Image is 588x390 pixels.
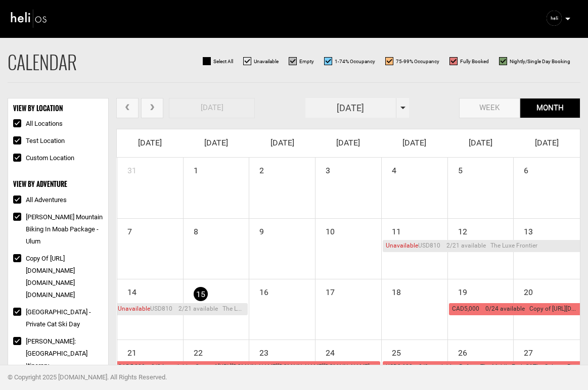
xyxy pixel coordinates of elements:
[315,158,331,178] span: 3
[13,253,103,301] label: Copy of [URL][DOMAIN_NAME][DOMAIN_NAME][DOMAIN_NAME]
[13,179,103,189] div: VIEW BY ADVENTURE
[385,57,439,65] label: 75-99% Occupancy
[10,7,48,29] img: heli-logo
[118,305,150,312] span: Unavailable
[382,340,402,360] span: 25
[382,158,397,178] span: 4
[520,98,580,119] button: month
[117,219,133,239] span: 7
[448,158,464,178] span: 5
[270,138,294,148] span: [DATE]
[169,98,255,119] button: [DATE]
[459,98,520,119] button: week
[386,363,580,370] span: USD3,600 0/0 available Rafting The Middle Fork Of The Salmon River
[402,138,426,148] span: [DATE]
[249,340,269,360] span: 23
[386,242,537,249] span: USD810 2/21 available The Luxe Frontier
[138,138,162,148] span: [DATE]
[194,287,208,301] span: 15
[386,242,418,249] span: Unavailable
[184,158,199,178] span: 1
[13,135,65,147] label: Test Location
[315,279,336,300] span: 17
[141,98,163,119] button: next
[382,279,402,300] span: 18
[13,306,103,330] label: [GEOGRAPHIC_DATA] - Private Cat Ski Day
[203,57,233,65] label: Select All
[13,194,67,206] label: All Adventures
[382,219,402,239] span: 11
[315,340,336,360] span: 24
[118,363,370,370] span: CAD5,000 0/24 available Copy of [URL][DOMAIN_NAME][DOMAIN_NAME][DOMAIN_NAME]
[117,279,138,300] span: 14
[315,219,336,239] span: 10
[249,219,265,239] span: 9
[249,279,269,300] span: 16
[13,104,103,113] div: VIEW BY LOCATION
[117,158,138,178] span: 31
[448,340,468,360] span: 26
[289,57,314,65] label: Empty
[8,52,77,72] h2: Calendar
[13,335,103,372] label: [PERSON_NAME]: [GEOGRAPHIC_DATA] Itinerary
[514,219,534,239] span: 13
[13,118,63,130] label: All Locations
[449,57,489,65] label: Fully Booked
[118,305,269,312] span: USD810 2/21 available The Luxe Frontier
[514,158,529,178] span: 6
[117,340,138,360] span: 21
[469,138,492,148] span: [DATE]
[13,152,74,164] label: Custom Location
[448,219,468,239] span: 12
[336,138,360,148] span: [DATE]
[243,57,279,65] label: Unavailable
[448,279,468,300] span: 19
[249,158,265,178] span: 2
[514,340,534,360] span: 27
[324,57,375,65] label: 1-74% Occupancy
[535,138,559,148] span: [DATE]
[184,340,204,360] span: 22
[547,11,562,26] img: 7b8205e9328a03c7eaaacec4a25d2b25.jpeg
[116,98,139,119] button: prev
[13,211,103,248] label: [PERSON_NAME] Mountain Biking in Moab Package - Ulum
[184,219,199,239] span: 8
[204,138,228,148] span: [DATE]
[499,57,570,65] label: Nightly/Single Day Booking
[514,279,534,300] span: 20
